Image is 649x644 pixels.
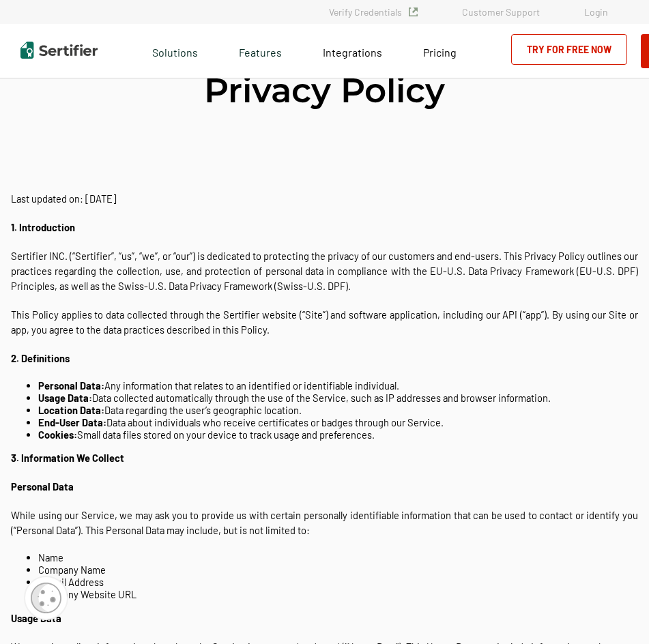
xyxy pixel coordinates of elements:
span: Solutions [152,42,198,59]
p: This Policy applies to data collected through the Sertifier website (“Site”) and software applica... [11,307,638,337]
a: Customer Support [462,6,540,18]
img: Cookie Popup Icon [31,583,61,613]
li: E-mail Address [38,576,638,588]
strong: 1. Introduction [11,221,75,233]
strong: Personal Data: [38,379,104,392]
a: Try for Free Now [511,34,627,65]
strong: End-User Data: [38,416,106,428]
strong: Cookies: [38,428,77,441]
strong: 2. Definitions [11,352,70,364]
p: While using our Service, we may ask you to provide us with certain personally identifiable inform... [11,508,638,538]
span: Integrations [323,46,382,59]
h1: Privacy Policy [204,68,445,113]
strong: 3. Information We Collect [11,452,124,464]
img: Verified [409,8,418,16]
li: Data collected automatically through the use of the Service, such as IP addresses and browser inf... [38,392,638,404]
strong: Location Data: [38,404,104,416]
a: Verify Credentials [329,6,418,18]
li: Data about individuals who receive certificates or badges through our Service. [38,416,638,428]
span: Pricing [423,46,457,59]
a: Login [584,6,608,18]
a: Pricing [423,42,457,59]
span: Last updated on: [DATE] [11,192,117,205]
li: Data regarding the user’s geographic location. [38,404,638,416]
strong: Usage Data: [38,392,92,404]
li: Name [38,551,638,563]
li: Any information that relates to an identified or identifiable individual. [38,379,638,392]
img: Sertifier | Digital Credentialing Platform [20,42,98,59]
li: Company Website URL [38,588,638,600]
span: Features [239,42,282,59]
li: Small data files stored on your device to track usage and preferences. [38,428,638,441]
li: Company Name [38,563,638,576]
strong: Usage Data [11,612,61,624]
strong: Personal Data [11,480,74,493]
a: Integrations [323,42,382,59]
p: Sertifier INC. (“Sertifier”, “us”, “we”, or “our”) is dedicated to protecting the privacy of our ... [11,248,638,293]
